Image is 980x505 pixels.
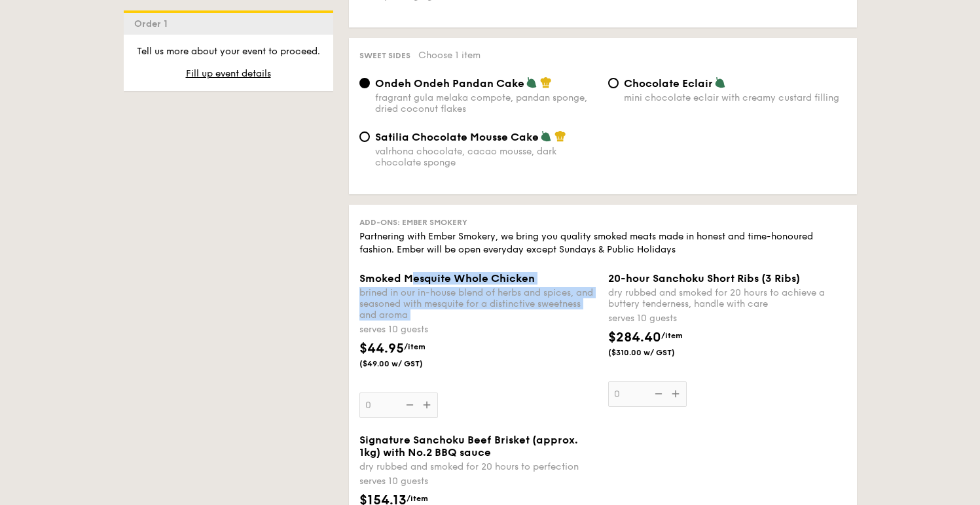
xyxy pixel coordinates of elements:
[359,461,598,472] div: dry rubbed and smoked for 20 hours to perfection
[359,475,598,488] div: serves 10 guests
[375,131,539,143] span: Satilia Chocolate Mousse Cake
[359,358,448,369] span: ($49.00 w/ GST)
[624,77,713,90] span: Chocolate Eclair
[359,131,370,142] input: Satilia Chocolate Mousse Cakevalrhona chocolate, cacao mousse, dark chocolate sponge
[359,287,598,321] div: brined in our in-house blend of herbs and spices, and seasoned with mesquite for a distinctive sw...
[407,494,428,503] span: /item
[359,434,578,459] span: Signature Sanchoku Beef Brisket (approx. 1kg) with No.2 BBQ sauce
[359,78,370,88] input: Ondeh Ondeh Pandan Cakefragrant gula melaka compote, pandan sponge, dried coconut flakes
[608,272,800,285] span: 20-hour Sanchoku Short Ribs (3 Ribs)
[359,341,404,357] span: $44.95
[661,331,683,340] span: /item
[375,92,598,114] div: fragrant gula melaka compote, pandan sponge, dried coconut flakes
[134,18,173,29] span: Order 1
[359,51,410,60] span: Sweet sides
[526,77,537,88] img: icon-vegetarian.fe4039eb.svg
[714,77,726,88] img: icon-vegetarian.fe4039eb.svg
[404,342,426,351] span: /item
[608,78,619,88] input: Chocolate Eclairmini chocolate eclair with creamy custard filling
[359,323,598,336] div: serves 10 guests
[375,77,524,90] span: Ondeh Ondeh Pandan Cake
[359,230,846,256] div: Partnering with Ember Smokery, we bring you quality smoked meats made in honest and time-honoured...
[608,330,661,345] span: $284.40
[418,50,481,61] span: Choose 1 item
[540,130,552,142] img: icon-vegetarian.fe4039eb.svg
[359,272,535,285] span: Smoked Mesquite Whole Chicken
[186,68,271,79] span: Fill up event details
[608,287,846,309] div: dry rubbed and smoked for 20 hours to achieve a buttery tenderness, handle with care
[624,92,846,103] div: mini chocolate eclair with creamy custard filling
[540,77,552,88] img: icon-chef-hat.a58ddaea.svg
[608,312,846,325] div: serves 10 guests
[359,218,467,227] span: Add-ons: Ember Smokery
[608,347,697,358] span: ($310.00 w/ GST)
[134,45,323,58] p: Tell us more about your event to proceed.
[554,130,566,142] img: icon-chef-hat.a58ddaea.svg
[375,146,598,168] div: valrhona chocolate, cacao mousse, dark chocolate sponge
